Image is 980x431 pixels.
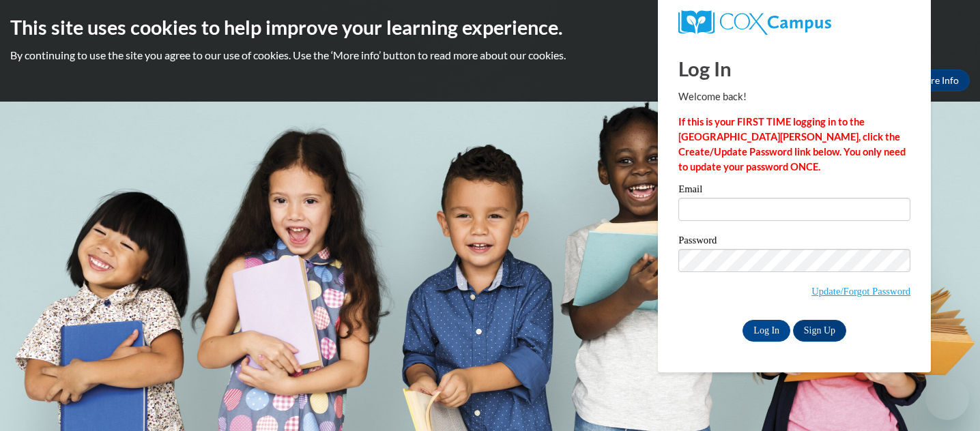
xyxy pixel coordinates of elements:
label: Email [678,184,910,198]
h1: Log In [678,55,910,83]
label: Password [678,235,910,249]
img: COX Campus [678,10,831,35]
strong: If this is your FIRST TIME logging in to the [GEOGRAPHIC_DATA][PERSON_NAME], click the Create/Upd... [678,116,906,173]
h2: This site uses cookies to help improve your learning experience. [10,14,970,41]
a: Update/Forgot Password [811,286,910,297]
a: Sign Up [793,320,846,342]
a: More Info [906,70,970,91]
a: COX Campus [678,10,910,35]
p: Welcome back! [678,89,910,104]
p: By continuing to use the site you agree to our use of cookies. Use the ‘More info’ button to read... [10,48,970,63]
input: Log In [743,320,790,342]
iframe: Button to launch messaging window [925,376,969,420]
